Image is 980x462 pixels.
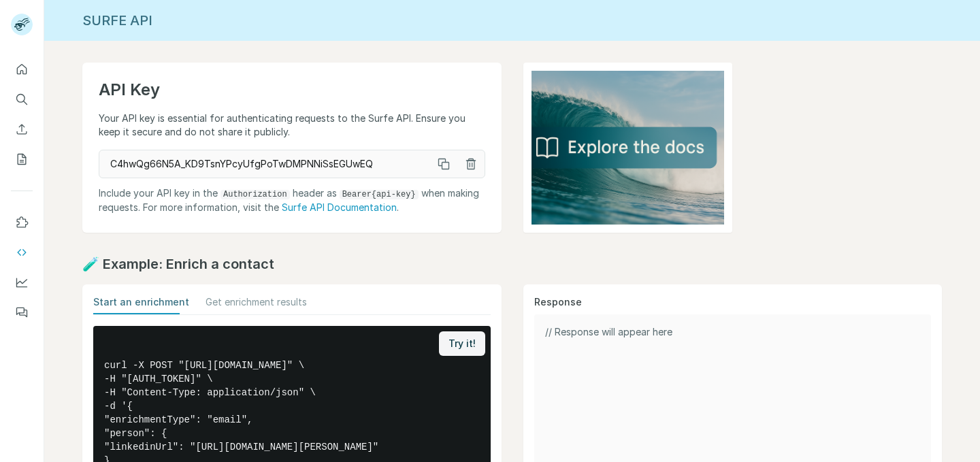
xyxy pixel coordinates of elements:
button: Feedback [11,300,33,325]
p: Your API key is essential for authenticating requests to the Surfe API. Ensure you keep it secure... [99,112,485,139]
button: Use Surfe on LinkedIn [11,210,33,235]
code: Authorization [220,190,290,199]
button: Quick start [11,57,33,82]
button: Use Surfe API [11,240,33,265]
button: Try it! [439,331,485,356]
button: Start an enrichment [93,295,189,314]
h1: API Key [99,79,485,101]
p: Include your API key in the header as when making requests. For more information, visit the . [99,186,485,214]
code: Bearer {api-key} [340,190,419,199]
button: Get enrichment results [206,295,307,314]
a: Surfe API Documentation [282,201,397,213]
button: Dashboard [11,270,33,295]
span: // Response will appear here [545,326,672,337]
h2: 🧪 Example: Enrich a contact [82,254,942,274]
span: C4hwQg66N5A_KD9TsnYPcyUfgPoTwDMPNNiSsEGUwEQ [99,152,430,176]
span: Try it! [448,337,476,350]
button: Enrich CSV [11,117,33,142]
button: My lists [11,147,33,171]
button: Search [11,87,33,112]
div: Surfe API [44,11,980,30]
h3: Response [534,295,932,309]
